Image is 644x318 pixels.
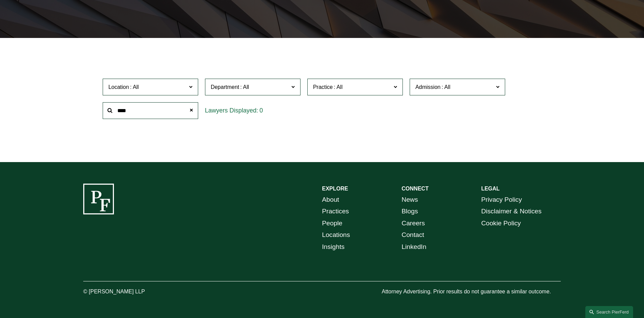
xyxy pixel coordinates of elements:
[382,287,561,297] p: Attorney Advertising. Prior results do not guarantee a similar outcome.
[401,194,418,206] a: News
[83,287,183,297] p: © [PERSON_NAME] LLP
[322,229,350,241] a: Locations
[585,306,633,318] a: Search this site
[322,186,348,191] strong: EXPLORE
[322,194,339,206] a: About
[322,217,342,229] a: People
[322,241,345,253] a: Insights
[401,229,424,241] a: Contact
[401,186,428,191] strong: CONNECT
[260,107,263,114] span: 0
[313,84,333,90] span: Practice
[481,186,500,191] strong: LEGAL
[481,194,522,206] a: Privacy Policy
[415,84,441,90] span: Admission
[481,206,542,217] a: Disclaimer & Notices
[108,84,129,90] span: Location
[401,217,425,229] a: Careers
[481,217,521,229] a: Cookie Policy
[322,206,349,217] a: Practices
[211,84,239,90] span: Department
[401,241,426,253] a: LinkedIn
[401,206,418,217] a: Blogs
